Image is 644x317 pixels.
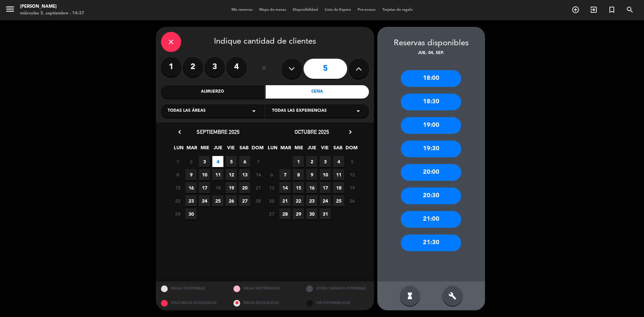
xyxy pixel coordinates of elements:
[321,8,354,12] span: Lista de Espera
[306,195,317,206] span: 23
[253,195,264,206] span: 28
[172,169,183,180] span: 8
[267,144,278,155] span: LUN
[448,292,457,300] i: build
[608,6,616,14] i: turned_in_not
[354,107,362,115] i: arrow_drop_down
[212,169,223,180] span: 11
[253,156,264,167] span: 7
[266,169,277,180] span: 6
[306,144,317,155] span: JUE
[572,6,580,14] i: add_circle_outline
[252,144,263,155] span: DOM
[172,182,183,193] span: 15
[186,144,197,155] span: MAR
[401,141,461,157] div: 19:30
[185,182,197,193] span: 16
[185,195,197,206] span: 23
[185,169,197,180] span: 9
[293,169,304,180] span: 8
[320,208,331,219] span: 31
[168,108,206,114] span: Todas las áreas
[226,57,247,77] label: 4
[212,144,223,155] span: JUE
[266,182,277,193] span: 13
[185,156,197,167] span: 2
[279,169,290,180] span: 7
[401,188,461,204] div: 20:30
[20,10,84,17] div: miércoles 3. septiembre - 14:37
[319,144,330,155] span: VIE
[5,4,15,14] i: menu
[345,144,357,155] span: DOM
[172,195,183,206] span: 22
[332,144,343,155] span: SAB
[354,8,379,12] span: Pre-acceso
[226,195,237,206] span: 26
[253,57,275,81] div: ó
[293,195,304,206] span: 22
[626,6,634,14] i: search
[279,195,290,206] span: 21
[161,57,181,77] label: 1
[306,156,317,167] span: 2
[401,234,461,251] div: 21:30
[320,169,331,180] span: 10
[272,108,327,114] span: Todas las experiencias
[238,144,250,155] span: SAB
[347,128,354,136] i: chevron_right
[239,195,250,206] span: 27
[228,8,256,12] span: Mis reservas
[172,208,183,219] span: 29
[176,128,183,136] i: chevron_left
[199,169,210,180] span: 10
[239,169,250,180] span: 13
[167,38,175,46] i: close
[253,182,264,193] span: 21
[228,296,301,310] div: MESAS BLOQUEADAS
[172,156,183,167] span: 1
[280,144,291,155] span: MAR
[266,208,277,219] span: 27
[185,208,197,219] span: 30
[279,208,290,219] span: 28
[333,169,344,180] span: 11
[199,156,210,167] span: 3
[306,208,317,219] span: 30
[293,156,304,167] span: 1
[250,107,258,115] i: arrow_drop_down
[293,208,304,219] span: 29
[346,156,358,167] span: 5
[197,128,239,135] span: septiembre 2025
[225,144,236,155] span: VIE
[228,281,301,296] div: MESAS RESTRINGIDAS
[320,156,331,167] span: 3
[212,156,223,167] span: 4
[266,85,369,99] div: Cena
[377,37,485,50] div: Reservas disponibles
[199,144,210,155] span: MIE
[239,182,250,193] span: 20
[226,156,237,167] span: 5
[212,182,223,193] span: 18
[161,32,369,52] div: Indique cantidad de clientes
[401,94,461,110] div: 18:30
[333,182,344,193] span: 18
[320,182,331,193] span: 17
[401,164,461,181] div: 20:00
[226,169,237,180] span: 12
[226,182,237,193] span: 19
[293,144,304,155] span: MIE
[156,281,229,296] div: MESAS DISPONIBLES
[333,156,344,167] span: 4
[156,296,229,310] div: SOLO MESAS BLOQUEADAS
[173,144,184,155] span: LUN
[379,8,416,12] span: Tarjetas de regalo
[301,296,374,310] div: SIN DISPONIBILIDAD
[306,169,317,180] span: 9
[333,195,344,206] span: 25
[377,50,485,57] div: jue. 04, sep.
[406,292,414,300] i: hourglass_full
[256,8,289,12] span: Mapa de mesas
[401,70,461,87] div: 18:00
